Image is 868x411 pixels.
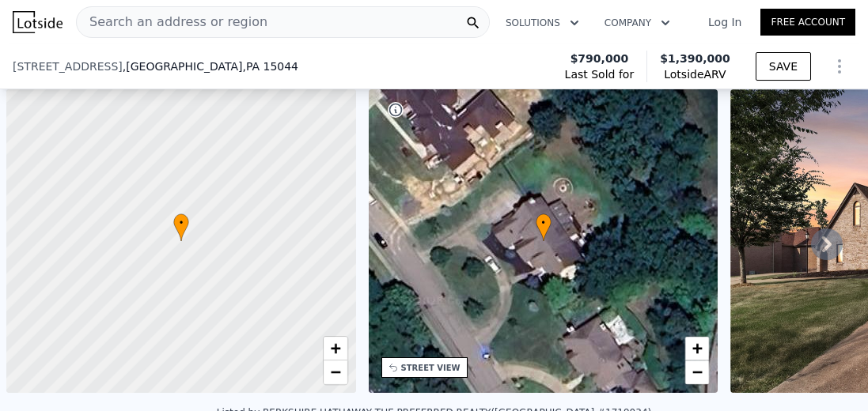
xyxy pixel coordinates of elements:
[660,66,730,82] span: Lotside ARV
[536,216,552,230] span: •
[536,213,552,241] div: •
[565,66,635,82] span: Last Sold for
[173,213,189,241] div: •
[756,52,811,81] button: SAVE
[324,360,347,384] a: Zoom out
[401,362,461,374] div: STREET VIEW
[685,360,709,384] a: Zoom out
[570,51,629,66] span: $790,000
[330,362,340,382] span: −
[660,52,730,65] span: $1,390,000
[173,216,189,230] span: •
[77,13,267,32] span: Search an address or region
[592,9,683,37] button: Company
[692,338,703,358] span: +
[692,362,703,382] span: −
[689,14,760,30] a: Log In
[330,338,340,358] span: +
[824,51,855,82] button: Show Options
[760,9,855,36] a: Free Account
[685,337,709,360] a: Zoom in
[13,11,63,33] img: Lotside
[13,58,123,74] span: [STREET_ADDRESS]
[493,9,592,37] button: Solutions
[242,60,298,73] span: , PA 15044
[324,337,347,360] a: Zoom in
[123,58,298,74] span: , [GEOGRAPHIC_DATA]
